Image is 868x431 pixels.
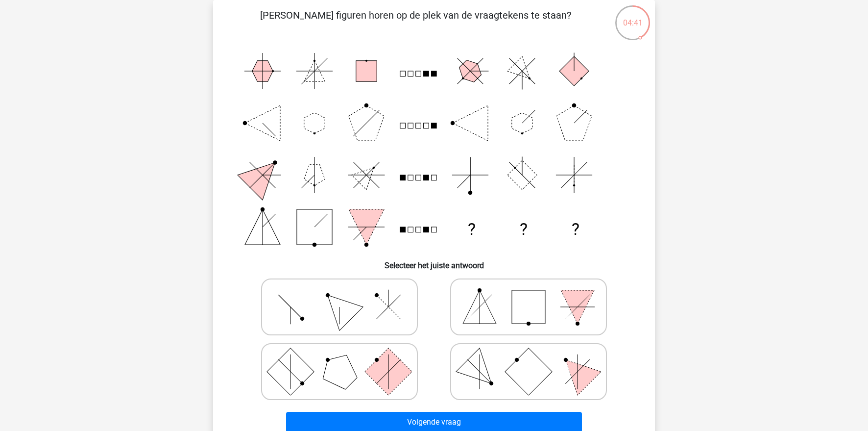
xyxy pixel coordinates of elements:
text: ? [572,220,579,239]
p: [PERSON_NAME] figuren horen op de plek van de vraagtekens te staan? [229,8,603,37]
h6: Selecteer het juiste antwoord [229,253,639,270]
div: 04:41 [614,4,651,29]
text: ? [520,220,528,239]
text: ? [468,220,476,239]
